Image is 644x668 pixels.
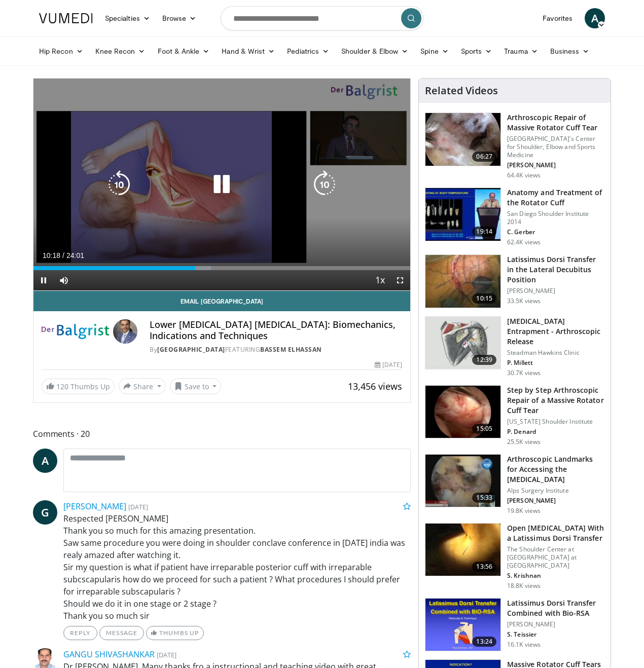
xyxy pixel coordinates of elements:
a: Message [99,626,144,640]
a: 12:39 [MEDICAL_DATA] Entrapment - Arthroscopic Release Steadman Hawkins Clinic P. Millett 30.7K v... [425,316,604,377]
a: Reply [63,626,97,640]
a: 06:27 Arthroscopic Repair of Massive Rotator Cuff Tear [GEOGRAPHIC_DATA]'s Center for Shoulder, E... [425,113,604,179]
img: 38716_0000_3.png.150x105_q85_crop-smart_upscale.jpg [425,317,500,369]
a: 15:33 Arthroscopic Landmarks for Accessing the [MEDICAL_DATA] Alps Surgery Institute [PERSON_NAME... [425,454,604,515]
h3: Arthroscopic Repair of Massive Rotator Cuff Tear [507,113,604,133]
a: [PERSON_NAME] [63,501,126,512]
span: 13:56 [472,562,496,572]
a: Specialties [99,8,156,28]
video-js: Video Player [33,79,410,291]
a: 10:15 Latissimus Dorsi Transfer in the Lateral Decubitus Position [PERSON_NAME] 33.5K views [425,254,604,308]
img: 38772_0000_3.png.150x105_q85_crop-smart_upscale.jpg [425,524,500,576]
a: Shoulder & Elbow [335,41,414,61]
button: Pause [33,270,54,290]
a: Hand & Wrist [216,41,281,61]
p: S. Krishnan [507,572,604,580]
p: [US_STATE] Shoulder Institute [507,418,604,426]
h3: Latissimus Dorsi Transfer Combined with Bio-RSA [507,598,604,618]
h4: Related Videos [425,85,498,97]
img: Avatar [113,319,137,344]
a: Knee Recon [89,41,152,61]
div: Progress Bar [33,266,410,270]
span: 15:33 [472,493,496,503]
button: Fullscreen [390,270,410,290]
h4: Lower [MEDICAL_DATA] [MEDICAL_DATA]: Biomechanics, Indications and Techniques [150,319,402,341]
a: Hip Recon [33,41,89,61]
p: S. Teissier [507,630,604,639]
p: The Shoulder Center at [GEOGRAPHIC_DATA] at [GEOGRAPHIC_DATA] [507,545,604,570]
span: 24:01 [66,251,84,259]
h3: Anatomy and Treatment of the Rotator Cuff [507,188,604,208]
button: Share [119,378,166,394]
p: [PERSON_NAME] [507,287,604,295]
p: P. Denard [507,428,604,436]
span: 13:24 [472,637,496,647]
a: Email [GEOGRAPHIC_DATA] [33,291,410,311]
a: Trauma [498,41,544,61]
div: [DATE] [375,360,402,369]
p: [PERSON_NAME] [507,161,604,169]
h3: [MEDICAL_DATA] Entrapment - Arthroscopic Release [507,316,604,347]
a: Business [544,41,596,61]
span: 12:39 [472,355,496,365]
a: GANGU SHIVASHANKAR [63,649,155,660]
img: 58008271-3059-4eea-87a5-8726eb53a503.150x105_q85_crop-smart_upscale.jpg [425,188,500,241]
a: 19:14 Anatomy and Treatment of the Rotator Cuff San Diego Shoulder Institute 2014 C. Gerber 62.4K... [425,188,604,246]
a: [GEOGRAPHIC_DATA] [157,345,225,354]
button: Playback Rate [370,270,390,290]
p: 30.7K views [507,369,541,377]
p: [PERSON_NAME] [507,620,604,628]
p: 19.8K views [507,507,541,515]
a: 15:05 Step by Step Arthroscopic Repair of a Massive Rotator Cuff Tear [US_STATE] Shoulder Institu... [425,385,604,446]
a: Favorites [536,8,579,28]
input: Search topics, interventions [221,6,423,30]
img: 281021_0002_1.png.150x105_q85_crop-smart_upscale.jpg [425,113,500,166]
small: [DATE] [128,502,148,511]
a: Browse [156,8,203,28]
a: 120 Thumbs Up [42,379,115,394]
p: Alps Surgery Institute [507,487,604,495]
button: Save to [170,378,222,394]
a: 13:24 Latissimus Dorsi Transfer Combined with Bio-RSA [PERSON_NAME] S. Teissier 16.1K views [425,598,604,652]
p: 25.5K views [507,438,541,446]
h3: Arthroscopic Landmarks for Accessing the [MEDICAL_DATA] [507,454,604,485]
small: [DATE] [157,650,176,659]
p: Steadman Hawkins Clinic [507,349,604,357]
a: A [33,449,57,473]
button: Mute [54,270,74,290]
a: A [585,8,605,28]
img: 752280_3.png.150x105_q85_crop-smart_upscale.jpg [425,455,500,507]
p: 16.1K views [507,641,541,649]
span: 13,456 views [348,380,402,392]
img: 38501_0000_3.png.150x105_q85_crop-smart_upscale.jpg [425,255,500,308]
span: 06:27 [472,152,496,162]
a: Foot & Ankle [152,41,216,61]
p: 64.4K views [507,171,541,179]
span: Comments 20 [33,427,411,440]
span: / [62,251,64,259]
span: 120 [56,382,68,391]
a: G [33,500,57,525]
a: Bassem Elhassan [260,345,322,354]
p: San Diego Shoulder Institute 2014 [507,210,604,226]
p: [GEOGRAPHIC_DATA]'s Center for Shoulder, Elbow and Sports Medicine [507,135,604,159]
div: By FEATURING [150,345,402,354]
a: Spine [414,41,454,61]
p: [PERSON_NAME] [507,497,604,505]
span: 19:14 [472,227,496,237]
a: Thumbs Up [146,626,203,640]
p: Respected [PERSON_NAME] Thank you so much for this amazing presentation. Saw same procedure you w... [63,512,411,622]
h3: Open [MEDICAL_DATA] With a Latissimus Dorsi Transfer [507,523,604,543]
a: Pediatrics [281,41,335,61]
span: 15:05 [472,424,496,434]
p: P. Millett [507,359,604,367]
span: 10:15 [472,293,496,304]
p: C. Gerber [507,228,604,236]
img: Balgrist University Hospital [42,319,109,344]
p: 33.5K views [507,297,541,305]
p: 18.8K views [507,582,541,590]
img: 7cd5bdb9-3b5e-40f2-a8f4-702d57719c06.150x105_q85_crop-smart_upscale.jpg [425,386,500,438]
